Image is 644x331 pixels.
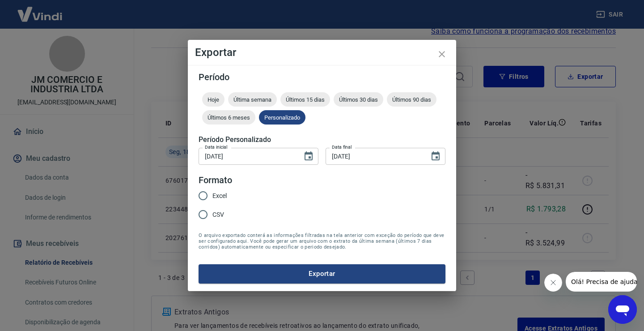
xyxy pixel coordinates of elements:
h4: Exportar [195,47,449,58]
h5: Período [199,73,445,82]
div: Últimos 30 dias [334,92,383,107]
h5: Período Personalizado [199,135,445,144]
span: Excel [212,191,227,201]
div: Hoje [202,92,225,107]
span: Personalizado [259,114,305,121]
span: Últimos 6 meses [202,114,255,121]
div: Últimos 90 dias [387,92,436,107]
input: DD/MM/YYYY [326,148,423,164]
span: Últimos 30 dias [334,96,383,103]
iframe: Fechar mensagem [544,274,562,292]
button: Choose date, selected date is 18 de ago de 2025 [300,147,318,165]
label: Data final [332,144,352,150]
legend: Formato [199,174,232,187]
span: CSV [212,210,224,219]
label: Data inicial [205,144,228,150]
button: Exportar [199,264,445,283]
span: Últimos 15 dias [280,96,330,103]
div: Última semana [228,92,277,107]
input: DD/MM/YYYY [199,148,296,164]
span: O arquivo exportado conterá as informações filtradas na tela anterior com exceção do período que ... [199,232,445,250]
span: Olá! Precisa de ajuda? [5,6,75,13]
span: Últimos 90 dias [387,96,436,103]
button: Choose date, selected date is 19 de ago de 2025 [427,147,445,165]
div: Últimos 6 meses [202,110,255,125]
iframe: Mensagem da empresa [566,272,637,292]
iframe: Botão para abrir a janela de mensagens [608,295,637,324]
button: close [431,43,453,65]
span: Última semana [228,96,277,103]
div: Últimos 15 dias [280,92,330,107]
span: Hoje [202,96,225,103]
div: Personalizado [259,110,305,125]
